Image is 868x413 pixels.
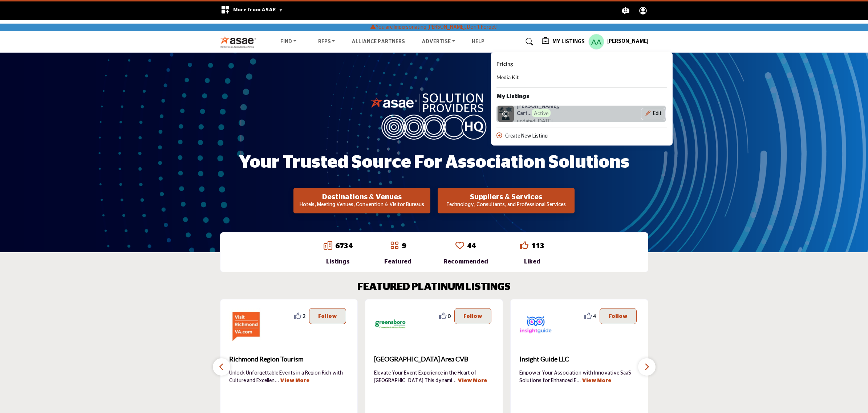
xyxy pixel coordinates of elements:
p: Unlock Unforgettable Events in a Region Rich with Culture and Excellen [229,369,349,384]
h1: Your Trusted Source for Association Solutions [239,151,629,174]
a: View More [280,378,309,383]
a: Media Kit [496,73,519,82]
h6: Matthews, Carter & Boyce [517,103,587,117]
a: Go to Featured [390,241,399,251]
a: Insight Guide LLC [519,349,639,369]
button: Follow [600,308,637,324]
span: updated [DATE] [517,117,552,124]
div: Listings [324,257,353,266]
div: Create New Listing [496,132,667,140]
button: Show Company Details With Edit Page [641,108,666,120]
img: Insight Guide LLC [519,308,552,341]
h5: My Listings [552,38,585,45]
a: View More [458,378,487,383]
img: Richmond Region Tourism [229,308,262,341]
a: Find [275,37,301,47]
button: Destinations & Venues Hotels, Meeting Venues, Convention & Visitor Bureaus [293,188,430,213]
p: Technology, Consultants, and Professional Services [440,201,572,209]
p: Follow [609,312,628,320]
span: 4 [593,312,596,320]
span: More from ASAE [233,7,283,12]
span: Active [532,109,551,117]
span: Richmond Region Tourism [229,354,349,364]
a: View More [582,378,611,383]
button: Follow [454,308,491,324]
a: 113 [531,242,544,250]
a: 9 [402,242,406,250]
a: RFPs [313,37,340,47]
button: Show hide supplier dropdown [588,34,604,50]
div: Featured [384,257,411,266]
p: Follow [318,312,337,320]
img: Site Logo [220,36,260,48]
img: matthews-carter-and-boyce-cpas-advisors logo [498,106,514,122]
a: Alliance Partners [352,39,405,44]
a: Richmond Region Tourism [229,349,349,369]
i: Go to Liked [520,241,528,250]
div: More from ASAE [216,1,288,20]
div: Basic outlined example [641,108,666,120]
b: My Listings [496,93,530,101]
span: ... [452,378,457,383]
a: 44 [467,242,476,250]
button: Follow [309,308,346,324]
div: Liked [520,257,544,266]
span: Pricing [496,61,513,67]
span: ... [576,378,581,383]
p: Empower Your Association with Innovative SaaS Solutions for Enhanced E [519,369,639,384]
button: Suppliers & Services Technology, Consultants, and Professional Services [438,188,575,213]
div: My Listings [542,37,585,46]
a: [GEOGRAPHIC_DATA] Area CVB [374,349,494,369]
p: Hotels, Meeting Venues, Convention & Visitor Bureaus [296,201,428,209]
a: matthews-carter-and-boyce-cpas-advisors logo [PERSON_NAME], Cart...Active updated [DATE] [496,106,599,122]
span: Insight Guide LLC [519,354,639,364]
a: Search [519,36,538,48]
span: [GEOGRAPHIC_DATA] Area CVB [374,354,494,364]
span: 0 [448,312,451,320]
a: Pricing [496,60,513,69]
img: image [370,91,498,139]
b: Greensboro Area CVB [374,349,494,369]
a: Help [472,39,484,44]
span: Media Kit [496,74,519,80]
p: Elevate Your Event Experience in the Heart of [GEOGRAPHIC_DATA] This dynami [374,369,494,384]
h2: FEATURED PLATINUM LISTINGS [357,281,511,294]
p: Follow [463,312,482,320]
h2: Suppliers & Services [440,193,572,201]
span: ... [275,378,279,383]
span: 2 [303,312,305,320]
div: My Listings [491,52,673,146]
a: Advertise [417,37,460,47]
a: 6734 [335,242,353,250]
h2: Destinations & Venues [296,193,428,201]
img: Greensboro Area CVB [374,308,407,341]
h5: [PERSON_NAME] [607,38,648,45]
div: Recommended [443,257,488,266]
a: Go to Recommended [455,241,464,251]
